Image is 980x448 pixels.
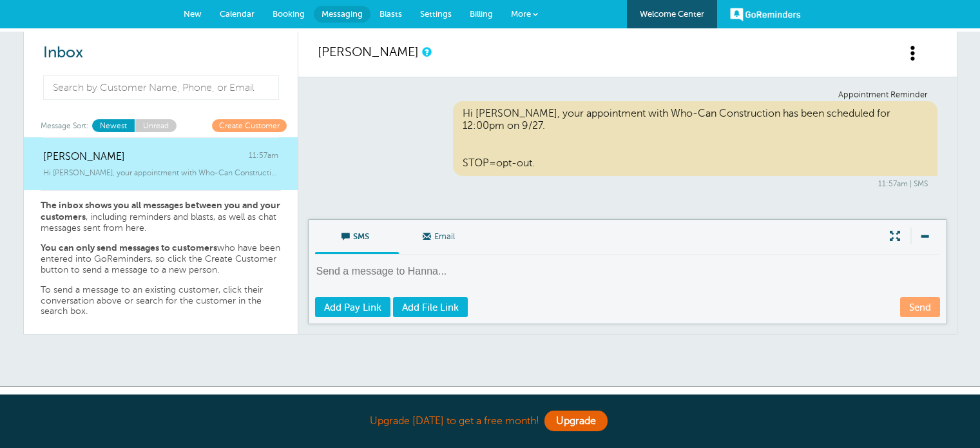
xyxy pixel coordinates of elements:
[184,9,202,19] span: New
[393,297,468,317] a: Add File Link
[900,297,940,317] a: Send
[168,407,812,435] div: Upgrade [DATE] to get a free month!
[322,9,363,19] span: Messaging
[422,48,430,56] a: This is a history of all communications between GoReminders and your customer.
[453,101,937,176] div: Hi [PERSON_NAME], your appointment with Who-Can Construction has been scheduled for 12:00pm on 9/...
[212,119,287,131] a: Create Customer
[92,119,135,131] a: Newest
[41,285,281,317] p: To send a message to an existing customer, click their conversation above or search for the custo...
[420,9,452,19] span: Settings
[324,302,381,313] span: Add Pay Link
[315,297,390,317] a: Add Pay Link
[325,220,389,251] span: SMS
[249,151,278,163] span: 11:57am
[402,302,459,313] span: Add File Link
[43,151,125,163] span: [PERSON_NAME]
[41,200,280,222] strong: The inbox shows you all messages between you and your customers
[41,119,89,131] span: Message Sort:
[43,44,278,63] h2: Inbox
[318,44,419,59] a: [PERSON_NAME]
[41,200,281,233] p: , including reminders and blasts, as well as chat messages sent from here.
[135,119,177,131] a: Unread
[544,411,608,431] a: Upgrade
[470,9,493,19] span: Billing
[327,179,928,188] div: 11:57am | SMS
[41,242,281,275] p: who have been entered into GoReminders, so click the Create Customer button to send a message to ...
[24,137,298,191] a: [PERSON_NAME] 11:57am Hi [PERSON_NAME], your appointment with Who-Can Construction has been sched...
[43,168,278,177] span: Hi [PERSON_NAME], your appointment with Who-Can Construction has been scheduled for
[273,9,305,19] span: Booking
[327,90,928,100] div: Appointment Reminder
[408,220,473,251] span: Email
[220,9,255,19] span: Calendar
[511,9,531,19] span: More
[41,242,217,253] strong: You can only send messages to customers
[43,75,280,100] input: Search by Customer Name, Phone, or Email
[380,9,402,19] span: Blasts
[314,6,370,23] a: Messaging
